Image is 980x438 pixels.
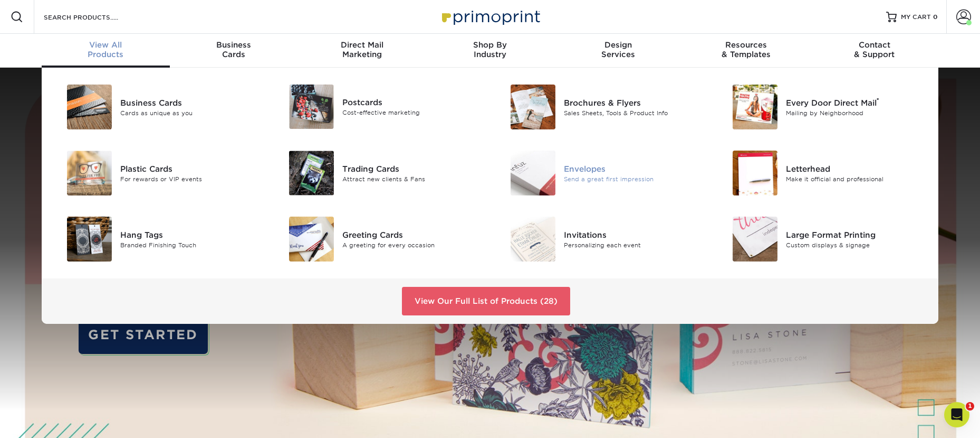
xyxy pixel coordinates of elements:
[170,40,298,59] div: Cards
[42,34,170,68] a: View AllProducts
[120,174,260,183] div: For rewards or VIP events
[120,163,260,174] div: Plastic Cards
[342,174,482,183] div: Attract new clients & Fans
[564,229,704,240] div: Invitations
[720,80,926,134] a: Every Door Direct Mail Every Door Direct Mail® Mailing by Neighborhood
[682,40,810,59] div: & Templates
[720,212,926,266] a: Large Format Printing Large Format Printing Custom displays & signage
[498,146,704,200] a: Envelopes Envelopes Send a great first impression
[54,146,261,200] a: Plastic Cards Plastic Cards For rewards or VIP events
[720,146,926,200] a: Letterhead Letterhead Make it official and professional
[810,40,938,59] div: & Support
[511,217,555,262] img: Invitations
[733,85,777,129] img: Every Door Direct Mail
[426,34,554,68] a: Shop ByIndustry
[682,34,810,68] a: Resources& Templates
[120,108,260,117] div: Cards as unique as you
[511,151,555,195] img: Envelopes
[786,229,926,240] div: Large Format Printing
[67,217,112,262] img: Hang Tags
[289,217,334,262] img: Greeting Cards
[498,80,704,134] a: Brochures & Flyers Brochures & Flyers Sales Sheets, Tools & Product Info
[877,97,879,104] sup: ®
[511,85,555,129] img: Brochures & Flyers
[342,97,482,108] div: Postcards
[810,40,938,50] span: Contact
[564,97,704,108] div: Brochures & Flyers
[54,80,261,134] a: Business Cards Business Cards Cards as unique as you
[426,40,554,50] span: Shop By
[170,34,298,68] a: BusinessCards
[564,163,704,174] div: Envelopes
[437,5,543,28] img: Primoprint
[786,108,926,117] div: Mailing by Neighborhood
[564,174,704,183] div: Send a great first impression
[966,402,974,411] span: 1
[298,40,426,59] div: Marketing
[289,151,334,195] img: Trading Cards
[170,40,298,50] span: Business
[276,146,483,200] a: Trading Cards Trading Cards Attract new clients & Fans
[944,402,969,427] iframe: Intercom live chat
[54,212,261,266] a: Hang Tags Hang Tags Branded Finishing Touch
[786,240,926,249] div: Custom displays & signage
[42,40,170,50] span: View All
[342,163,482,174] div: Trading Cards
[933,13,938,21] span: 0
[810,34,938,68] a: Contact& Support
[564,108,704,117] div: Sales Sheets, Tools & Product Info
[276,212,483,266] a: Greeting Cards Greeting Cards A greeting for every occasion
[786,163,926,174] div: Letterhead
[120,97,260,108] div: Business Cards
[682,40,810,50] span: Resources
[298,34,426,68] a: Direct MailMarketing
[554,40,682,50] span: Design
[3,406,90,434] iframe: Google Customer Reviews
[402,287,570,315] a: View Our Full List of Products (28)
[554,34,682,68] a: DesignServices
[43,11,146,23] input: SEARCH PRODUCTS.....
[733,151,777,195] img: Letterhead
[426,40,554,59] div: Industry
[554,40,682,59] div: Services
[564,240,704,249] div: Personalizing each event
[342,108,482,117] div: Cost-effective marketing
[289,85,334,129] img: Postcards
[298,40,426,50] span: Direct Mail
[67,85,112,129] img: Business Cards
[786,97,926,108] div: Every Door Direct Mail
[276,80,483,133] a: Postcards Postcards Cost-effective marketing
[901,13,931,22] span: MY CART
[120,229,260,240] div: Hang Tags
[342,240,482,249] div: A greeting for every occasion
[786,174,926,183] div: Make it official and professional
[498,212,704,266] a: Invitations Invitations Personalizing each event
[42,40,170,59] div: Products
[120,240,260,249] div: Branded Finishing Touch
[67,151,112,195] img: Plastic Cards
[342,229,482,240] div: Greeting Cards
[733,217,777,262] img: Large Format Printing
